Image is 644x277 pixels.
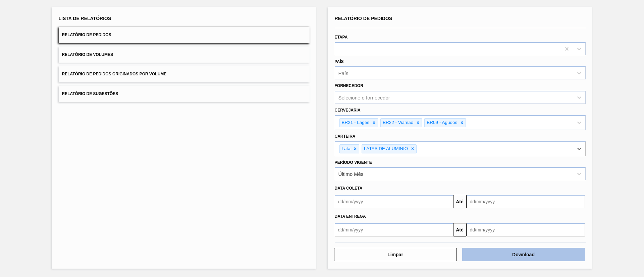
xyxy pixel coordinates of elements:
button: Download [462,248,585,261]
button: Até [453,223,467,236]
div: LATAS DE ALUMINIO [362,145,409,153]
span: Relatório de Pedidos [335,16,392,21]
div: Lata [340,145,352,153]
label: Cervejaria [335,108,361,113]
span: Relatório de Sugestões [62,91,118,96]
input: dd/mm/yyyy [335,223,453,236]
div: BR21 - Lages [340,119,371,127]
label: Carteira [335,134,356,139]
span: Relatório de Pedidos Originados por Volume [62,72,167,76]
span: Data coleta [335,186,363,191]
label: Período Vigente [335,160,372,165]
span: Data entrega [335,214,366,219]
span: Relatório de Pedidos [62,32,111,37]
button: Relatório de Volumes [59,47,310,63]
button: Até [453,195,467,208]
div: BR22 - Viamão [381,119,414,127]
span: Relatório de Volumes [62,52,113,57]
input: dd/mm/yyyy [467,195,585,208]
label: Fornecedor [335,83,363,88]
div: País [338,70,348,76]
label: Etapa [335,35,348,40]
button: Relatório de Pedidos [59,27,310,43]
div: BR09 - Agudos [425,119,458,127]
input: dd/mm/yyyy [335,195,453,208]
input: dd/mm/yyyy [467,223,585,236]
div: Último Mês [338,171,364,177]
label: País [335,59,344,64]
button: Limpar [334,248,457,261]
div: Selecione o fornecedor [338,95,390,100]
button: Relatório de Sugestões [59,86,310,102]
span: Lista de Relatórios [59,16,111,21]
button: Relatório de Pedidos Originados por Volume [59,66,310,82]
